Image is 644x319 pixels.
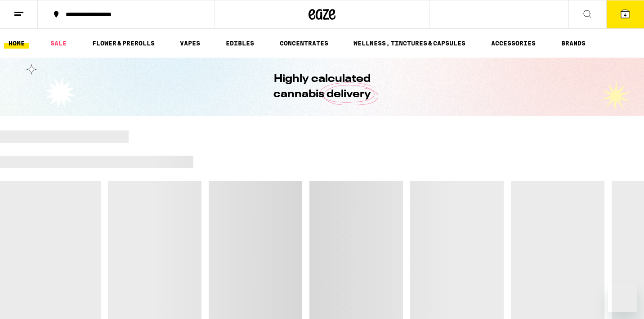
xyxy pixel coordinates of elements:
[275,38,333,49] a: CONCENTRATES
[46,38,71,49] a: SALE
[608,283,637,312] iframe: Button to launch messaging window
[349,38,470,49] a: WELLNESS, TINCTURES & CAPSULES
[248,72,396,102] h1: Highly calculated cannabis delivery
[4,38,29,49] a: HOME
[487,38,540,49] a: ACCESSORIES
[175,38,205,49] a: VAPES
[221,38,259,49] a: EDIBLES
[606,0,644,28] button: 4
[88,38,159,49] a: FLOWER & PREROLLS
[557,38,590,49] a: BRANDS
[624,12,626,18] span: 4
